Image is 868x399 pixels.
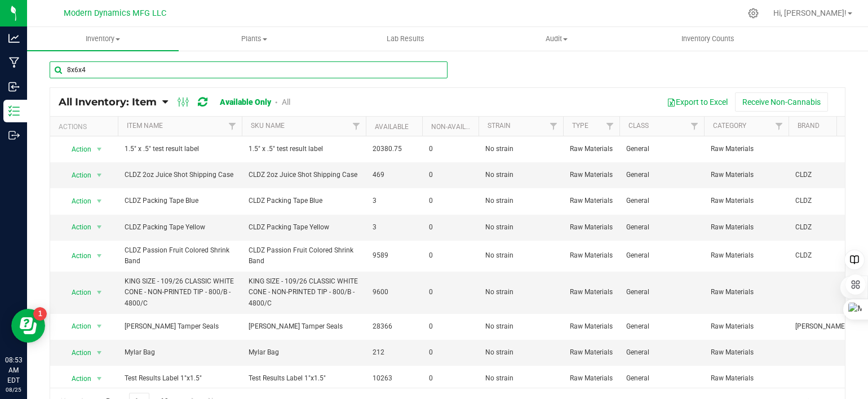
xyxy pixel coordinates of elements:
[626,287,697,298] span: General
[626,250,697,261] span: General
[251,122,285,130] a: SKU Name
[61,193,92,209] span: Action
[666,34,750,44] span: Inventory Counts
[429,287,472,298] span: 0
[59,96,157,108] span: All Inventory: Item
[8,130,20,141] inline-svg: Outbound
[8,57,20,68] inline-svg: Manufacturing
[92,219,107,235] span: select
[770,117,789,136] a: Filter
[92,318,107,334] span: select
[249,373,359,384] span: Test Results Label 1"x1.5"
[628,122,649,130] a: Class
[249,196,359,206] span: CLDZ Packing Tape Blue
[626,144,697,154] span: General
[626,170,697,180] span: General
[125,321,235,332] span: [PERSON_NAME] Tamper Seals
[61,141,92,157] span: Action
[711,170,782,180] span: Raw Materials
[373,144,415,154] span: 20380.75
[570,321,613,332] span: Raw Materials
[249,276,359,309] span: KING SIZE - 109/26 CLASSIC WHITE CONE - NON-PRINTED TIP - 800/B - 4800/C
[125,170,235,180] span: CLDZ 2oz Juice Shot Shipping Case
[570,144,613,154] span: Raw Materials
[373,170,415,180] span: 469
[61,167,92,183] span: Action
[64,8,166,18] span: Modern Dynamics MFG LLC
[485,321,556,332] span: No strain
[485,373,556,384] span: No strain
[711,250,782,261] span: Raw Materials
[92,167,107,183] span: select
[711,347,782,358] span: Raw Materials
[429,170,472,180] span: 0
[59,123,113,131] div: Actions
[711,222,782,233] span: Raw Materials
[626,222,697,233] span: General
[485,347,556,358] span: No strain
[570,170,613,180] span: Raw Materials
[481,27,633,51] a: Audit
[735,92,828,112] button: Receive Non-Cannabis
[27,27,179,51] a: Inventory
[347,117,366,136] a: Filter
[50,61,448,78] input: Search Item Name, Retail Display Name, SKU, Part Number...
[795,170,866,180] span: CLDZ
[485,144,556,154] span: No strain
[249,222,359,233] span: CLDZ Packing Tape Yellow
[626,373,697,384] span: General
[220,97,271,107] a: Available Only
[570,250,613,261] span: Raw Materials
[632,27,784,51] a: Inventory Counts
[373,250,415,261] span: 9589
[570,347,613,358] span: Raw Materials
[373,321,415,332] span: 28366
[27,34,179,44] span: Inventory
[125,347,235,358] span: Mylar Bag
[659,92,735,112] button: Export to Excel
[429,144,472,154] span: 0
[61,371,92,387] span: Action
[249,245,359,267] span: CLDZ Passion Fruit Colored Shrink Band
[795,321,866,332] span: [PERSON_NAME]
[746,8,760,19] div: Manage settings
[711,196,782,206] span: Raw Materials
[431,123,481,131] a: Non-Available
[125,245,235,267] span: CLDZ Passion Fruit Colored Shrink Band
[11,309,45,343] iframe: Resource center
[92,345,107,361] span: select
[685,117,704,136] a: Filter
[570,222,613,233] span: Raw Materials
[429,196,472,206] span: 0
[92,141,107,157] span: select
[373,347,415,358] span: 212
[179,34,330,44] span: Plants
[92,371,107,387] span: select
[488,122,511,130] a: Strain
[371,34,440,44] span: Lab Results
[92,193,107,209] span: select
[482,34,632,44] span: Audit
[485,222,556,233] span: No strain
[127,122,163,130] a: Item Name
[125,373,235,384] span: Test Results Label 1"x1.5"
[601,117,619,136] a: Filter
[179,27,330,51] a: Plants
[795,250,866,261] span: CLDZ
[330,27,481,51] a: Lab Results
[373,222,415,233] span: 3
[485,287,556,298] span: No strain
[713,122,746,130] a: Category
[711,144,782,154] span: Raw Materials
[570,196,613,206] span: Raw Materials
[92,285,107,300] span: select
[711,287,782,298] span: Raw Materials
[92,248,107,264] span: select
[373,373,415,384] span: 10263
[8,105,20,117] inline-svg: Inventory
[249,347,359,358] span: Mylar Bag
[61,219,92,235] span: Action
[485,196,556,206] span: No strain
[373,287,415,298] span: 9600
